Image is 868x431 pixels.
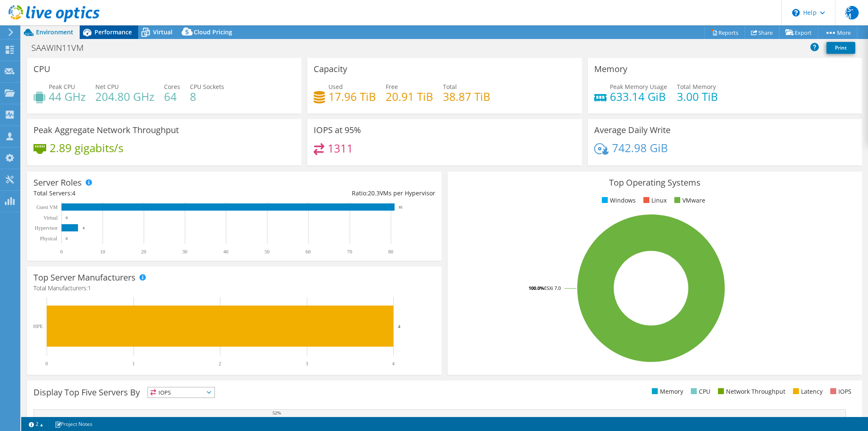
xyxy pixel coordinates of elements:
h4: 204.80 GHz [95,92,154,101]
span: Performance [95,28,132,36]
text: 40 [223,249,228,255]
span: Total Memory [677,83,716,91]
li: IOPS [828,387,851,396]
text: 4 [83,226,85,230]
span: JS-M [845,6,859,19]
li: Network Throughput [716,387,785,396]
text: 20 [141,249,146,255]
span: CPU Sockets [190,83,224,91]
span: IOPS [148,387,214,398]
h3: Memory [594,64,627,74]
h4: 8 [190,92,224,101]
span: Peak Memory Usage [610,83,667,91]
h4: 3.00 TiB [677,92,718,101]
text: Virtual [44,215,58,221]
text: 81 [399,205,403,209]
h4: 17.96 TiB [328,92,376,101]
text: 3 [306,361,308,367]
a: Reports [704,26,745,39]
text: Physical [40,236,57,242]
text: HPE [33,323,43,329]
h4: 44 GHz [49,92,86,101]
h4: 64 [164,92,180,101]
text: 30 [182,249,187,255]
span: 1 [88,284,91,292]
span: Environment [36,28,73,36]
h4: 742.98 GiB [612,143,668,153]
span: Virtual [153,28,172,36]
h3: Top Operating Systems [454,178,856,187]
h4: 38.87 TiB [443,92,490,101]
text: 0 [66,236,68,241]
a: Print [826,42,855,54]
a: More [818,26,857,39]
li: CPU [689,387,710,396]
text: 10 [100,249,105,255]
text: 0 [60,249,63,255]
a: 2 [23,419,49,429]
text: 50 [264,249,270,255]
tspan: ESXi 7.0 [544,285,561,291]
h1: SAAWIN11VM [28,43,97,53]
a: Export [779,26,818,39]
text: Hypervisor [35,225,58,231]
a: Project Notes [49,419,98,429]
h4: 1311 [328,144,353,153]
h3: CPU [33,64,50,74]
text: 52% [273,410,281,415]
span: Net CPU [95,83,119,91]
a: Share [745,26,779,39]
tspan: 100.0% [529,285,544,291]
li: Latency [791,387,823,396]
h3: IOPS at 95% [314,125,361,135]
h4: 20.91 TiB [386,92,433,101]
span: Used [328,83,343,91]
li: VMware [672,196,705,205]
text: 70 [347,249,352,255]
text: 80 [388,249,393,255]
span: Free [386,83,398,91]
text: 4 [392,361,395,367]
text: 2 [219,361,221,367]
svg: \n [792,9,800,17]
h4: 633.14 GiB [610,92,667,101]
div: Ratio: VMs per Hypervisor [234,189,435,198]
li: Memory [650,387,683,396]
text: 0 [45,361,48,367]
span: Cores [164,83,180,91]
span: 20.3 [368,189,380,197]
h3: Capacity [314,64,347,74]
h3: Average Daily Write [594,125,670,135]
h3: Top Server Manufacturers [33,273,136,282]
text: 0 [66,216,68,220]
li: Linux [641,196,667,205]
text: 4 [398,324,401,329]
li: Windows [600,196,636,205]
h3: Peak Aggregate Network Throughput [33,125,179,135]
text: 1 [132,361,135,367]
h3: Server Roles [33,178,82,187]
span: Total [443,83,457,91]
text: 60 [306,249,311,255]
h4: Total Manufacturers: [33,284,435,293]
span: 4 [72,189,75,197]
text: Guest VM [36,204,58,210]
div: Total Servers: [33,189,234,198]
span: Cloud Pricing [194,28,232,36]
h4: 2.89 gigabits/s [50,143,123,153]
span: Peak CPU [49,83,75,91]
